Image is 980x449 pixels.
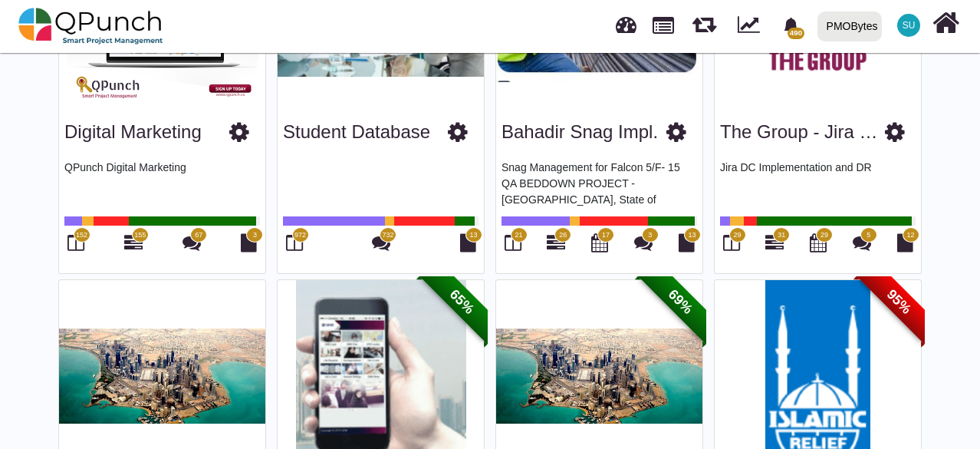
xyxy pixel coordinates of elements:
[634,233,653,252] i: Punch Discussions
[733,230,741,241] span: 29
[294,230,306,241] span: 972
[559,230,567,241] span: 26
[502,121,658,142] a: Bahadir Snag Impl.
[241,233,257,252] i: Document Library
[124,239,143,252] a: 155
[616,9,636,32] span: Dashboard
[888,1,929,50] a: SU
[765,239,784,252] a: 31
[502,160,697,206] p: Snag Management for Falcon 5/F- 15 QA BEDDOWN PROJECT - [GEOGRAPHIC_DATA], State of [GEOGRAPHIC_D...
[765,233,784,252] i: Gantt
[778,230,785,241] span: 31
[547,233,565,252] i: Gantt
[547,239,565,252] a: 26
[932,8,959,38] i: Home
[720,160,916,206] p: Jira DC Implementation and DR
[723,233,740,252] i: Board
[283,121,430,144] h3: Student Database
[134,230,146,241] span: 155
[903,21,916,30] span: SU
[76,230,87,241] span: 152
[692,8,716,33] span: Iteration
[827,13,878,40] div: PMOBytes
[195,230,202,241] span: 67
[679,233,695,252] i: Document Library
[810,233,827,252] i: Calendar
[602,230,610,241] span: 17
[648,230,652,241] span: 3
[124,233,143,252] i: Gantt
[867,230,870,241] span: 5
[897,233,913,252] i: Document Library
[653,10,674,34] span: Projects
[64,160,260,206] p: QPunch Digital Marketing
[469,230,477,241] span: 13
[67,233,84,252] i: Board
[720,121,886,142] a: The Group - Jira DC
[783,18,799,34] svg: bell fill
[253,230,257,241] span: 3
[372,233,390,252] i: Punch Discussions
[382,230,393,241] span: 732
[18,3,163,49] img: qpunch-sp.fa6292f.png
[906,230,914,241] span: 12
[286,233,303,252] i: Board
[283,121,430,142] a: Student Database
[183,233,201,252] i: Punch Discussions
[720,121,885,144] h3: The Group - Jira DC
[788,28,804,39] span: 490
[897,14,920,37] span: Safi Ullah
[778,12,804,39] div: Notification
[591,233,608,252] i: Calendar
[811,1,888,51] a: PMOBytes
[857,259,942,344] span: 95%
[821,230,828,241] span: 29
[419,259,505,344] span: 65%
[64,121,202,142] a: Digital Marketing
[853,233,871,252] i: Punch Discussions
[638,259,723,344] span: 69%
[515,230,522,241] span: 21
[730,1,774,51] div: Dynamic Report
[505,233,521,252] i: Board
[774,1,811,49] a: bell fill490
[688,230,696,241] span: 13
[64,121,202,144] h3: Digital Marketing
[460,233,476,252] i: Document Library
[502,121,658,144] h3: Bahadir Snag Impl.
